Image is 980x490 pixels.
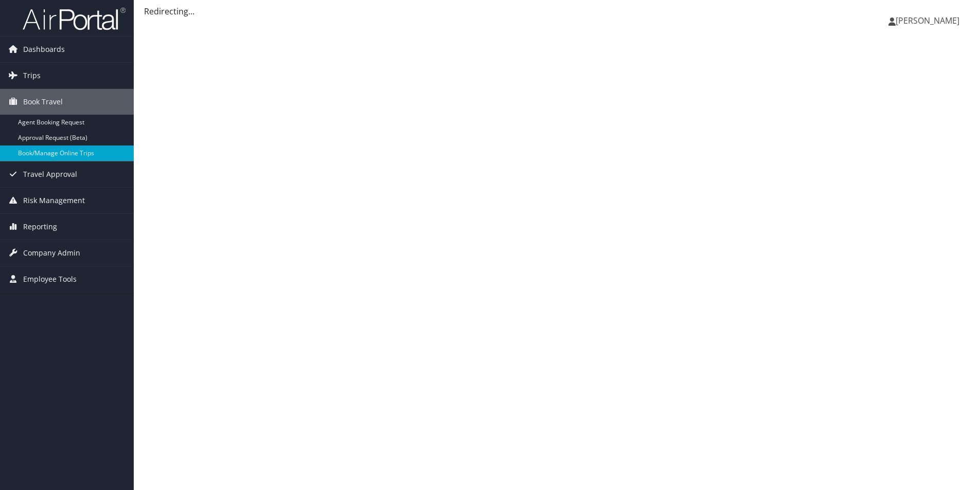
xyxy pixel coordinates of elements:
[23,214,57,240] span: Reporting
[888,5,970,36] a: [PERSON_NAME]
[23,63,41,88] span: Trips
[23,266,77,292] span: Employee Tools
[23,7,126,31] img: airportal-logo.png
[23,188,85,213] span: Risk Management
[23,37,65,62] span: Dashboards
[896,15,959,26] span: [PERSON_NAME]
[23,240,80,266] span: Company Admin
[144,5,970,17] div: Redirecting...
[23,89,63,115] span: Book Travel
[23,161,77,187] span: Travel Approval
